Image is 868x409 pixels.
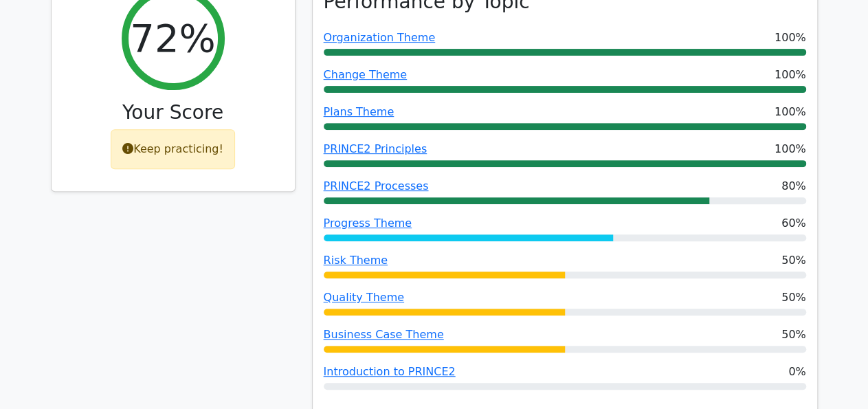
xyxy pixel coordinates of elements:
[324,254,388,267] a: Risk Theme
[788,364,805,380] span: 0%
[775,141,806,157] span: 100%
[111,129,235,169] div: Keep practicing!
[781,289,806,306] span: 50%
[324,142,427,155] a: PRINCE2 Principles
[63,101,284,124] h3: Your Score
[781,215,806,232] span: 60%
[324,217,412,230] a: Progress Theme
[775,30,806,46] span: 100%
[324,291,404,304] a: Quality Theme
[324,179,429,192] a: PRINCE2 Processes
[130,15,215,61] h2: 72%
[781,327,806,343] span: 50%
[775,104,806,120] span: 100%
[324,31,436,44] a: Organization Theme
[324,328,444,341] a: Business Case Theme
[781,178,806,195] span: 80%
[324,365,456,378] a: Introduction to PRINCE2
[324,68,408,81] a: Change Theme
[781,252,806,269] span: 50%
[324,105,394,118] a: Plans Theme
[775,67,806,83] span: 100%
